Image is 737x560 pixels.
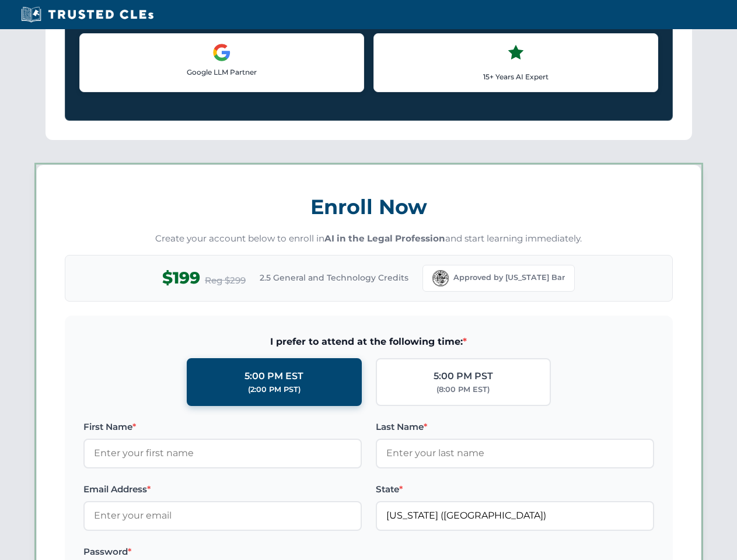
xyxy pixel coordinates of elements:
input: Enter your email [83,501,362,530]
p: Create your account below to enroll in and start learning immediately. [65,232,673,246]
label: Email Address [83,482,362,496]
span: I prefer to attend at the following time: [83,334,654,349]
img: Trusted CLEs [18,6,157,23]
span: 2.5 General and Technology Credits [260,271,408,284]
div: 5:00 PM PST [434,369,493,384]
p: 15+ Years AI Expert [383,71,648,82]
strong: AI in the Legal Profession [324,233,445,244]
div: (2:00 PM PST) [248,384,301,395]
label: First Name [83,420,362,434]
label: State [376,482,654,496]
input: Florida (FL) [376,501,654,530]
input: Enter your first name [83,439,362,468]
label: Last Name [376,420,654,434]
span: Reg $299 [205,274,246,288]
div: (8:00 PM EST) [436,384,490,395]
img: Florida Bar [432,270,449,286]
span: $199 [162,265,200,291]
input: Enter your last name [376,439,654,468]
label: Password [83,545,362,559]
img: Google [212,43,231,62]
h3: Enroll Now [65,188,673,225]
span: Approved by [US_STATE] Bar [453,272,565,283]
div: 5:00 PM EST [244,369,303,384]
p: Google LLM Partner [89,66,354,78]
